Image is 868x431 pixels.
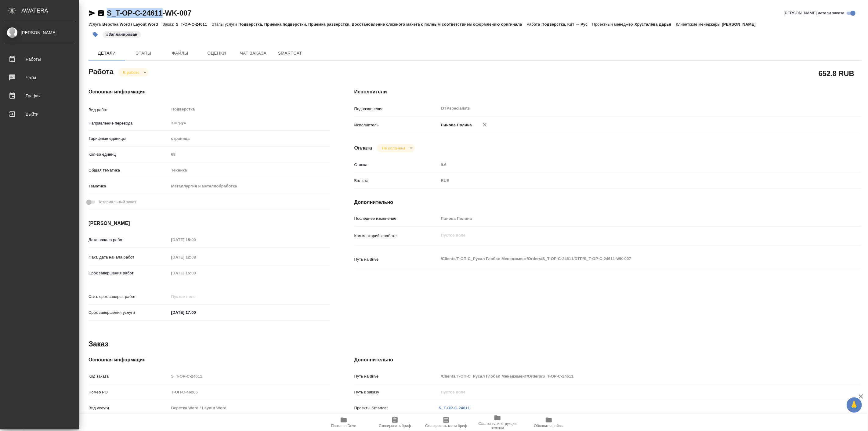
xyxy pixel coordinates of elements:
[377,144,414,152] div: В работе
[425,424,467,428] span: Скопировать мини-бриф
[2,88,78,103] a: График
[5,110,75,119] div: Выйти
[165,49,195,57] span: Файлы
[89,356,330,364] h4: Основная информация
[439,160,819,169] input: Пустое поле
[169,269,222,277] input: Пустое поле
[439,176,819,186] div: RUB
[102,22,162,27] p: Верстка Word / Layout Word
[354,106,439,112] p: Подразделение
[421,414,472,431] button: Скопировать мини-бриф
[5,29,75,36] div: [PERSON_NAME]
[169,253,222,262] input: Пустое поле
[439,406,470,410] a: S_T-OP-C-24611
[89,107,169,113] p: Вид работ
[318,414,369,431] button: Папка на Drive
[97,199,136,205] span: Нотариальный заказ
[354,233,439,239] p: Комментарий к работе
[534,424,564,428] span: Обновить файлы
[169,308,222,317] input: ✎ Введи что-нибудь
[89,167,169,173] p: Общая тематика
[676,22,722,27] p: Клиентские менеджеры
[472,414,523,431] button: Ссылка на инструкции верстки
[354,356,861,364] h4: Дополнительно
[354,256,439,263] p: Путь на drive
[5,55,75,64] div: Работы
[202,49,231,57] span: Оценки
[169,235,222,244] input: Пустое поле
[354,389,439,395] p: Путь к заказу
[169,150,330,159] input: Пустое поле
[2,52,78,67] a: Работы
[89,220,330,227] h4: [PERSON_NAME]
[354,122,439,128] p: Исполнитель
[439,214,819,223] input: Пустое поле
[819,68,854,78] h2: 652.8 RUB
[169,292,222,301] input: Пустое поле
[592,22,635,27] p: Проектный менеджер
[89,389,169,395] p: Номер РО
[239,49,268,57] span: Чат заказа
[89,294,169,300] p: Факт. срок заверш. работ
[439,372,819,381] input: Пустое поле
[107,9,191,17] a: S_T-OP-C-24611-WK-007
[849,399,859,411] span: 🙏
[121,70,141,75] button: В работе
[89,136,169,142] p: Тарифные единицы
[169,133,330,144] div: страница
[354,215,439,222] p: Последнее изменение
[238,22,527,27] p: Подверстка, Приемка подверстки, Приемка разверстки, Восстановление сложного макета с полным соотв...
[2,70,78,85] a: Чаты
[169,181,330,191] div: Металлургия и металлобработка
[89,66,114,77] h2: Работа
[92,49,121,57] span: Детали
[169,165,330,176] div: Техника
[169,388,330,397] input: Пустое поле
[5,73,75,82] div: Чаты
[89,183,169,189] p: Тематика
[354,178,439,184] p: Валюта
[2,107,78,122] a: Выйти
[89,373,169,379] p: Код заказа
[89,28,102,41] button: Добавить тэг
[541,22,592,27] p: Подверстка, Кит → Рус
[527,22,542,27] p: Работа
[331,424,356,428] span: Папка на Drive
[129,49,158,57] span: Этапы
[169,404,330,412] input: Пустое поле
[379,424,411,428] span: Скопировать бриф
[635,22,676,27] p: Хрусталёва Дарья
[97,9,105,17] button: Скопировать ссылку
[784,10,844,16] span: [PERSON_NAME] детали заказа
[439,254,819,264] textarea: /Clients/Т-ОП-С_Русал Глобал Менеджмент/Orders/S_T-OP-C-24611/DTP/S_T-OP-C-24611-WK-007
[89,339,108,349] h2: Заказ
[169,372,330,381] input: Пустое поле
[354,144,372,152] h4: Оплата
[89,120,169,126] p: Направление перевода
[212,22,238,27] p: Этапы услуги
[523,414,574,431] button: Обновить файлы
[354,373,439,379] p: Путь на drive
[89,237,169,243] p: Дата начала работ
[275,49,305,57] span: SmartCat
[5,91,75,100] div: График
[89,88,330,96] h4: Основная информация
[89,22,102,27] p: Услуга
[89,270,169,276] p: Срок завершения работ
[439,388,819,397] input: Пустое поле
[89,405,169,411] p: Вид услуги
[89,254,169,260] p: Факт. дата начала работ
[118,68,149,77] div: В работе
[722,22,760,27] p: [PERSON_NAME]
[478,118,491,132] button: Удалить исполнителя
[176,22,212,27] p: S_T-OP-C-24611
[163,22,176,27] p: Заказ:
[354,162,439,168] p: Ставка
[89,9,96,17] button: Скопировать ссылку для ЯМессенджера
[89,310,169,316] p: Срок завершения услуги
[106,31,137,38] p: #Запланирован
[354,88,861,96] h4: Исполнители
[476,422,519,430] span: Ссылка на инструкции верстки
[354,405,439,411] p: Проекты Smartcat
[89,151,169,158] p: Кол-во единиц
